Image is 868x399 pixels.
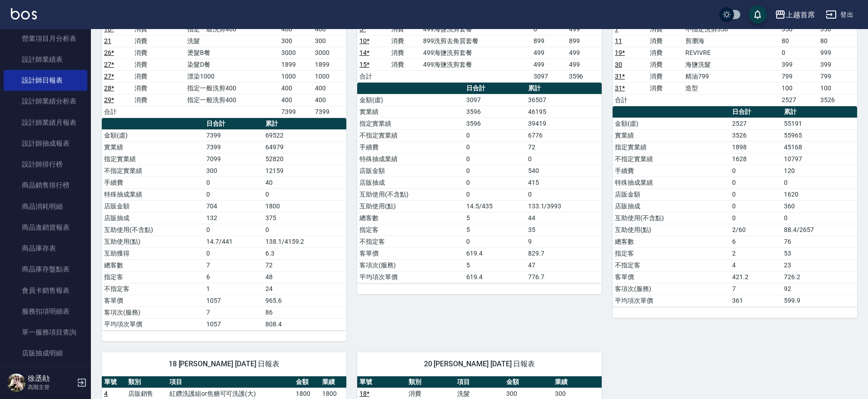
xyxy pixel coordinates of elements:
[822,6,857,23] button: 登出
[730,212,782,224] td: 0
[313,106,346,118] td: 7399
[683,59,779,70] td: 海鹽洗髮
[464,118,525,129] td: 3596
[782,106,857,118] th: 累計
[102,177,204,188] td: 手續費
[368,360,591,369] span: 20 [PERSON_NAME] [DATE] 日報表
[313,82,346,94] td: 400
[204,212,263,224] td: 132
[782,200,857,212] td: 360
[464,165,525,177] td: 0
[613,224,730,236] td: 互助使用(點)
[613,165,730,177] td: 手續費
[4,343,87,364] a: 店販抽成明細
[683,47,779,59] td: REVIVRE
[464,247,525,259] td: 619.4
[464,177,525,188] td: 0
[648,35,683,47] td: 消費
[526,200,602,212] td: 133.1/3993
[526,188,602,200] td: 0
[782,224,857,236] td: 88.4/2657
[102,376,126,388] th: 單號
[464,236,525,247] td: 0
[204,306,263,318] td: 7
[464,129,525,141] td: 0
[526,177,602,188] td: 415
[567,23,602,35] td: 499
[4,112,87,133] a: 設計師業績月報表
[464,259,525,271] td: 5
[421,35,531,47] td: 899洗剪去角質套餐
[132,59,185,70] td: 消費
[730,259,782,271] td: 4
[782,165,857,177] td: 120
[357,212,464,224] td: 總客數
[531,70,566,82] td: 3097
[504,376,553,388] th: 金額
[613,94,648,106] td: 合計
[730,224,782,236] td: 2/60
[526,165,602,177] td: 540
[204,236,263,247] td: 14.7/441
[613,295,730,306] td: 平均項次單價
[185,47,279,59] td: 燙髮B餐
[613,236,730,247] td: 總客數
[730,106,782,118] th: 日合計
[730,236,782,247] td: 6
[132,82,185,94] td: 消費
[818,47,857,59] td: 999
[313,94,346,106] td: 400
[102,200,204,212] td: 店販金額
[779,47,818,59] td: 0
[389,47,421,59] td: 消費
[613,212,730,224] td: 互助使用(不含點)
[102,259,204,271] td: 總客數
[263,236,346,247] td: 138.1/4159.2
[782,188,857,200] td: 1620
[204,283,263,295] td: 1
[357,271,464,283] td: 平均項次單價
[279,82,313,94] td: 400
[464,200,525,212] td: 14.5/435
[389,59,421,70] td: 消費
[526,271,602,283] td: 776.7
[782,236,857,247] td: 76
[613,271,730,283] td: 客單價
[526,129,602,141] td: 6776
[464,271,525,283] td: 619.4
[613,129,730,141] td: 實業績
[313,35,346,47] td: 300
[357,106,464,118] td: 實業績
[464,94,525,106] td: 3097
[263,200,346,212] td: 1800
[730,153,782,165] td: 1628
[779,70,818,82] td: 799
[204,271,263,283] td: 6
[526,247,602,259] td: 829.7
[730,247,782,259] td: 2
[28,383,74,391] p: 高階主管
[782,212,857,224] td: 0
[263,306,346,318] td: 86
[102,247,204,259] td: 互助獲得
[464,212,525,224] td: 5
[464,188,525,200] td: 0
[526,106,602,118] td: 46195
[204,165,263,177] td: 300
[357,83,602,283] table: a dense table
[648,70,683,82] td: 消費
[613,118,730,129] td: 金額(虛)
[464,106,525,118] td: 3596
[204,129,263,141] td: 7399
[102,236,204,247] td: 互助使用(點)
[455,376,504,388] th: 項目
[730,177,782,188] td: 0
[818,70,857,82] td: 799
[613,153,730,165] td: 不指定實業績
[357,236,464,247] td: 不指定客
[4,175,87,196] a: 商品銷售排行榜
[648,59,683,70] td: 消費
[4,259,87,280] a: 商品庫存盤點表
[818,23,857,35] td: 350
[263,129,346,141] td: 69522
